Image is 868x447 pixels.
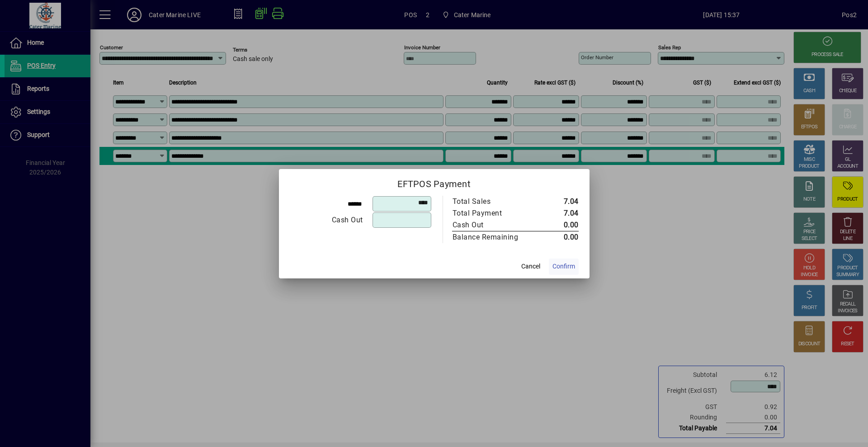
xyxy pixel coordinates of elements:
[452,207,538,219] td: Total Payment
[453,220,528,231] div: Cash Out
[538,207,579,219] td: 7.04
[453,232,528,243] div: Balance Remaining
[452,196,538,207] td: Total Sales
[552,262,575,271] span: Confirm
[538,219,579,231] td: 0.00
[538,196,579,207] td: 7.04
[538,231,579,243] td: 0.00
[516,259,545,275] button: Cancel
[279,169,590,195] h2: EFTPOS Payment
[521,262,540,271] span: Cancel
[549,259,579,275] button: Confirm
[290,215,363,226] div: Cash Out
